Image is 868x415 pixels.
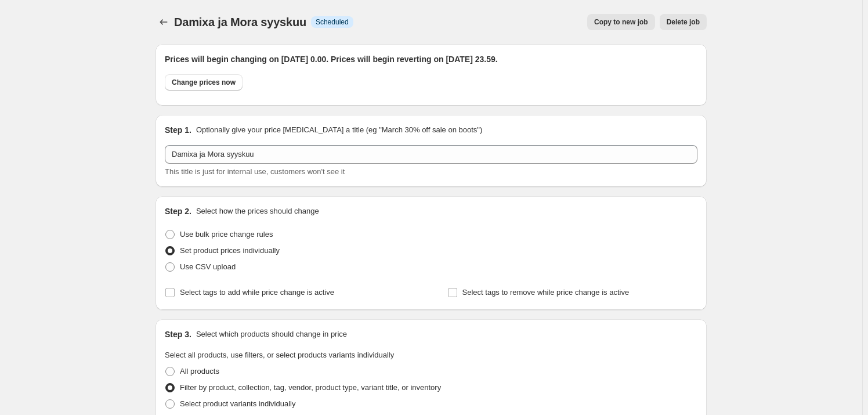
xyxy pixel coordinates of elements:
[180,399,295,408] span: Select product variants individually
[180,246,280,255] span: Set product prices individually
[165,329,191,340] h2: Step 3.
[667,17,700,27] span: Delete job
[155,14,172,30] button: Price change jobs
[165,205,191,217] h2: Step 2.
[196,124,482,136] p: Optionally give your price [MEDICAL_DATA] a title (eg "March 30% off sale on boots")
[172,78,236,87] span: Change prices now
[462,288,630,297] span: Select tags to remove while price change is active
[180,288,334,297] span: Select tags to add while price change is active
[165,145,697,164] input: 30% off holiday sale
[660,14,707,30] button: Delete job
[316,17,349,27] span: Scheduled
[587,14,655,30] button: Copy to new job
[180,262,236,271] span: Use CSV upload
[180,383,441,392] span: Filter by product, collection, tag, vendor, product type, variant title, or inventory
[180,230,273,239] span: Use bulk price change rules
[165,53,697,65] h2: Prices will begin changing on [DATE] 0.00. Prices will begin reverting on [DATE] 23.59.
[174,16,306,28] span: Damixa ja Mora syyskuu
[196,205,319,217] p: Select how the prices should change
[594,17,648,27] span: Copy to new job
[165,167,345,176] span: This title is just for internal use, customers won't see it
[196,329,347,340] p: Select which products should change in price
[165,74,243,91] button: Change prices now
[165,124,191,136] h2: Step 1.
[180,367,219,376] span: All products
[165,351,394,359] span: Select all products, use filters, or select products variants individually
